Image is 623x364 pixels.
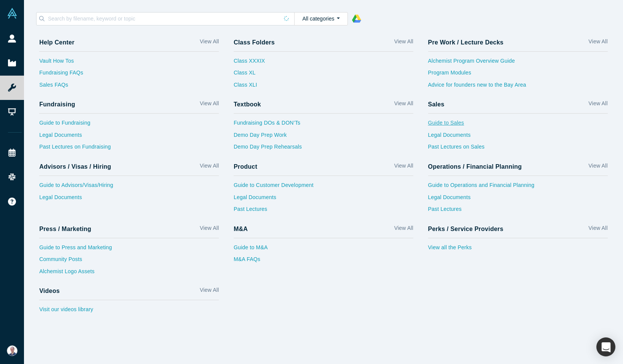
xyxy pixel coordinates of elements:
a: Past Lectures on Fundraising [39,143,219,155]
a: Advice for founders new to the Bay Area [428,81,608,93]
a: Legal Documents [39,131,219,143]
a: View All [588,38,607,49]
a: View All [394,38,413,49]
a: Guide to Advisors/Visas/Hiring [39,181,219,193]
a: Legal Documents [234,193,413,206]
a: Sales FAQs [39,81,219,93]
a: Class XXXIX [234,57,265,69]
h4: Press / Marketing [39,225,91,233]
a: Guide to Press and Marketing [39,244,219,256]
a: View All [394,224,413,235]
a: View All [394,162,413,173]
h4: Pre Work / Lecture Decks [428,39,503,46]
a: View All [588,162,607,173]
a: Visit our videos library [39,305,219,318]
a: Past Lectures [428,205,608,217]
h4: Class Folders [234,39,275,46]
a: View All [200,286,219,297]
a: View All [394,100,413,111]
a: Class XL [234,69,265,81]
h4: Help Center [39,39,74,46]
a: View All [200,162,219,173]
a: Legal Documents [39,193,219,206]
h4: Fundraising [39,101,75,108]
a: Class XLI [234,81,265,93]
input: Search by filename, keyword or topic [47,14,279,24]
a: View All [588,224,607,235]
a: Demo Day Prep Work [234,131,413,143]
h4: Operations / Financial Planning [428,163,522,170]
a: Past Lectures [234,205,413,217]
h4: M&A [234,225,248,233]
a: M&A FAQs [234,255,413,267]
h4: Product [234,163,257,170]
a: Alchemist Logo Assets [39,267,219,280]
a: Fundraising FAQs [39,69,219,81]
a: View all the Perks [428,244,608,256]
a: View All [200,100,219,111]
a: View All [200,224,219,235]
a: Program Modules [428,69,608,81]
a: Guide to Sales [428,119,608,131]
a: View All [200,38,219,49]
button: All categories [294,12,348,25]
a: Legal Documents [428,131,608,143]
h4: Sales [428,101,445,108]
a: Legal Documents [428,193,608,206]
a: Alchemist Program Overview Guide [428,57,608,69]
a: Guide to Customer Development [234,181,413,193]
a: Guide to M&A [234,244,413,256]
h4: Textbook [234,101,261,108]
a: Fundraising DOs & DON’Ts [234,119,413,131]
a: View All [588,100,607,111]
a: Community Posts [39,255,219,267]
a: Guide to Fundraising [39,119,219,131]
a: Past Lectures on Sales [428,143,608,155]
h4: Perks / Service Providers [428,225,503,233]
a: Vault How Tos [39,57,219,69]
a: Demo Day Prep Rehearsals [234,143,413,155]
h4: Videos [39,287,60,294]
img: Riya Fukui's Account [7,345,18,356]
img: Alchemist Vault Logo [7,8,18,19]
h4: Advisors / Visas / Hiring [39,163,111,170]
a: Guide to Operations and Financial Planning [428,181,608,193]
